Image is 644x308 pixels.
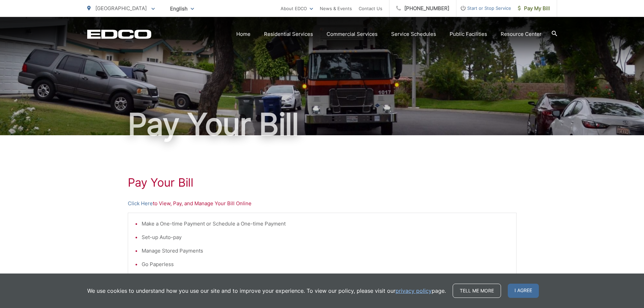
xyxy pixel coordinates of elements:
[142,247,509,255] li: Manage Stored Payments
[128,199,153,208] a: Click Here
[518,4,550,13] span: Pay My Bill
[264,30,313,38] a: Residential Services
[142,260,509,268] li: Go Paperless
[128,199,517,208] p: to View, Pay, and Manage Your Bill Online
[87,108,557,141] h1: Pay Your Bill
[359,4,382,13] a: Contact Us
[453,284,501,298] a: Tell me more
[327,30,378,38] a: Commercial Services
[95,5,147,11] span: [GEOGRAPHIC_DATA]
[396,287,432,295] a: privacy policy
[142,220,509,228] li: Make a One-time Payment or Schedule a One-time Payment
[508,284,539,298] span: I agree
[236,30,251,38] a: Home
[391,30,436,38] a: Service Schedules
[87,287,446,295] p: We use cookies to understand how you use our site and to improve your experience. To view our pol...
[142,233,509,241] li: Set-up Auto-pay
[128,176,517,189] h1: Pay Your Bill
[87,29,151,39] a: EDCD logo. Return to the homepage.
[165,3,199,15] span: English
[320,4,352,13] a: News & Events
[450,30,487,38] a: Public Facilities
[281,4,313,13] a: About EDCO
[501,30,542,38] a: Resource Center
